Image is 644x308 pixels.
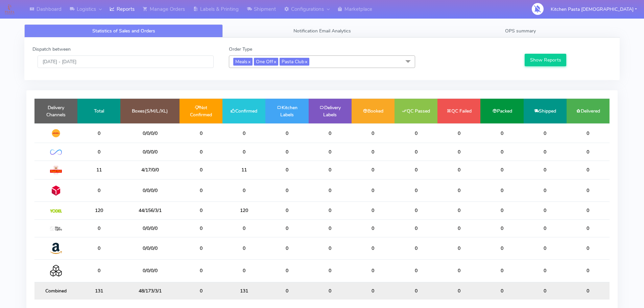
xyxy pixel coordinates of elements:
td: 0 [309,161,352,179]
td: 0 [77,179,120,202]
td: 0 [265,179,308,202]
td: 0 [524,237,567,259]
td: 0 [180,237,222,259]
td: 0 [480,219,523,237]
td: Combined [34,282,77,300]
td: 0 [352,219,395,237]
td: 131 [77,282,120,300]
td: 0 [309,237,352,259]
td: 0 [437,219,480,237]
td: 0 [437,260,480,282]
input: Pick the Daterange [38,55,214,68]
button: Kitchen Pasta [DEMOGRAPHIC_DATA] [546,2,642,16]
td: QC Failed [437,99,480,123]
td: 0 [567,219,610,237]
td: 0 [222,179,265,202]
label: Order Type [229,46,252,53]
td: 11 [222,161,265,179]
td: 0 [265,282,308,300]
td: 0 [180,282,222,300]
td: 0 [437,143,480,161]
td: Confirmed [222,99,265,123]
td: 0 [352,260,395,282]
td: 0 [222,237,265,259]
td: 0 [265,202,308,219]
td: 0 [309,202,352,219]
label: Dispatch between [32,46,71,53]
td: QC Passed [395,99,437,123]
span: Notification Email Analytics [293,28,351,34]
td: 120 [222,202,265,219]
span: Statistics of Sales and Orders [92,28,155,34]
td: Packed [480,99,523,123]
td: 0 [567,143,610,161]
td: Delivery Labels [309,99,352,123]
td: 0/0/0/0 [120,219,180,237]
td: 0 [567,202,610,219]
td: 0 [309,260,352,282]
td: 0 [77,143,120,161]
td: Kitchen Labels [265,99,308,123]
td: 0 [77,219,120,237]
td: 0 [265,161,308,179]
button: Show Reports [525,54,566,66]
td: 0 [395,202,437,219]
td: 0 [222,219,265,237]
td: 0/0/0/0 [120,260,180,282]
td: 0 [395,282,437,300]
td: 48/173/3/1 [120,282,180,300]
img: MaxOptra [50,227,62,231]
td: 0/0/0/0 [120,143,180,161]
td: 0 [480,123,523,143]
td: 0 [222,260,265,282]
td: 0 [567,123,610,143]
td: 0 [567,237,610,259]
img: Collection [50,265,62,277]
td: 0 [265,143,308,161]
td: 0/0/0/0 [120,179,180,202]
td: 0 [395,219,437,237]
td: 0 [180,202,222,219]
td: 0/0/0/0 [120,123,180,143]
td: 0 [395,237,437,259]
td: 0 [524,143,567,161]
td: 0 [437,282,480,300]
td: 120 [77,202,120,219]
td: 0 [524,179,567,202]
td: 0 [480,237,523,259]
td: Booked [352,99,395,123]
td: 0 [352,179,395,202]
td: 0 [309,143,352,161]
td: 0 [309,219,352,237]
td: 0 [352,143,395,161]
td: 0 [395,123,437,143]
td: 0 [437,161,480,179]
td: Not Confirmed [180,99,222,123]
td: 0 [77,260,120,282]
td: 44/156/3/1 [120,202,180,219]
span: Pasta Club [280,58,309,66]
td: 0 [524,202,567,219]
img: Yodel [50,209,62,213]
td: 0 [567,282,610,300]
img: Royal Mail [50,166,62,174]
a: x [273,58,276,65]
img: Amazon [50,242,62,254]
img: OnFleet [50,149,62,155]
td: 0 [265,123,308,143]
td: 0 [395,260,437,282]
td: 131 [222,282,265,300]
span: Meals [233,58,253,66]
td: 0 [352,161,395,179]
td: 0 [265,219,308,237]
td: 0 [180,123,222,143]
td: 0 [265,237,308,259]
td: 0 [524,219,567,237]
td: 0 [395,143,437,161]
td: 0 [567,179,610,202]
td: 0 [180,161,222,179]
td: 0 [77,123,120,143]
td: 4/17/0/0 [120,161,180,179]
td: 0 [309,179,352,202]
td: 0 [180,143,222,161]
